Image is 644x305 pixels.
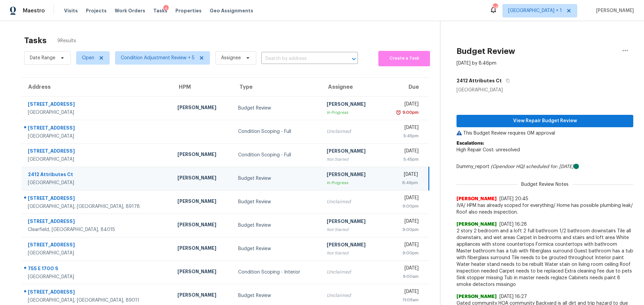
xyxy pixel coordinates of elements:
[499,197,528,201] span: [DATE] 20:45
[387,288,418,297] div: [DATE]
[238,292,316,299] div: Budget Review
[172,78,232,96] th: HPM
[327,226,376,233] div: Not Started
[387,101,418,109] div: [DATE]
[57,37,76,44] span: 9 Results
[82,55,94,61] span: Open
[261,54,339,64] input: Search by address
[327,199,376,205] div: Unclaimed
[28,133,167,140] div: [GEOGRAPHIC_DATA]
[457,228,633,288] span: 2 story 2 bedroom and a loft 2 full bathroom 1/2 bathroom downstairs Tile all downstairs, and wet...
[387,171,418,179] div: [DATE]
[387,133,418,139] div: 5:45pm
[457,48,515,55] h2: Budget Review
[210,7,253,14] span: Geo Assignments
[387,195,418,203] div: [DATE]
[28,195,167,203] div: [STREET_ADDRESS]
[457,77,502,84] h5: 2412 Attributes Ct
[177,104,227,112] div: [PERSON_NAME]
[327,179,376,186] div: In Progress
[177,198,227,206] div: [PERSON_NAME]
[401,109,419,116] div: 9:00pm
[387,265,418,273] div: [DATE]
[387,124,418,133] div: [DATE]
[21,78,172,96] th: Address
[28,179,167,186] div: [GEOGRAPHIC_DATA]
[327,148,376,156] div: [PERSON_NAME]
[457,293,497,300] span: [PERSON_NAME]
[457,202,633,216] span: IVA/ HPM has already scoped for everything/ Home has possible plumbing leak/ Roof also needs insp...
[86,7,107,14] span: Projects
[327,269,376,276] div: Unclaimed
[457,115,633,127] button: View Repair Budget Review
[327,218,376,226] div: [PERSON_NAME]
[457,163,633,170] div: Dummy_report
[238,175,316,182] div: Budget Review
[28,125,167,133] div: [STREET_ADDRESS]
[327,101,376,109] div: [PERSON_NAME]
[177,268,227,277] div: [PERSON_NAME]
[28,226,167,233] div: Clearfield, [GEOGRAPHIC_DATA], 84015
[387,156,418,163] div: 5:45pm
[387,148,418,156] div: [DATE]
[517,181,573,188] span: Budget Review Notes
[462,117,628,125] span: View Repair Budget Review
[28,101,167,109] div: [STREET_ADDRESS]
[457,141,484,146] b: Escalations:
[121,55,195,61] span: Condition Adjustment Review + 5
[64,7,78,14] span: Visits
[491,164,525,169] i: (Opendoor HQ)
[327,250,376,256] div: Not Started
[28,289,167,297] div: [STREET_ADDRESS]
[387,203,418,210] div: 9:00pm
[387,226,418,233] div: 9:00pm
[502,75,511,87] button: Copy Address
[233,78,321,96] th: Type
[28,218,167,226] div: [STREET_ADDRESS]
[382,55,427,62] span: Create a Task
[387,297,418,303] div: 11:09am
[387,241,418,250] div: [DATE]
[177,245,227,253] div: [PERSON_NAME]
[387,218,418,226] div: [DATE]
[177,292,227,300] div: [PERSON_NAME]
[28,109,167,116] div: [GEOGRAPHIC_DATA]
[221,55,241,61] span: Assignee
[327,292,376,299] div: Unclaimed
[153,8,167,13] span: Tasks
[457,60,496,67] div: [DATE] by 8:46pm
[387,250,418,256] div: 9:00pm
[28,265,167,274] div: 755 E 1700 S
[396,109,401,116] img: Overdue Alarm Icon
[163,5,169,12] div: 4
[457,130,633,137] p: This Budget Review requires GM approval
[499,294,527,299] span: [DATE] 16:27
[327,156,376,163] div: Not Started
[238,222,316,229] div: Budget Review
[24,37,47,44] h2: Tasks
[175,7,202,14] span: Properties
[238,269,316,276] div: Condition Scoping - Interior
[238,105,316,111] div: Budget Review
[387,179,418,186] div: 8:46pm
[327,171,376,179] div: [PERSON_NAME]
[238,128,316,135] div: Condition Scoping - Full
[457,221,497,228] span: [PERSON_NAME]
[349,54,359,64] button: Open
[457,148,520,152] span: High Repair Cost: unresolved
[327,241,376,250] div: [PERSON_NAME]
[28,148,167,156] div: [STREET_ADDRESS]
[382,78,429,96] th: Due
[28,250,167,256] div: [GEOGRAPHIC_DATA]
[499,222,527,227] span: [DATE] 16:28
[493,4,497,11] div: 24
[23,7,45,14] span: Maestro
[177,174,227,183] div: [PERSON_NAME]
[177,151,227,159] div: [PERSON_NAME]
[28,241,167,250] div: [STREET_ADDRESS]
[238,199,316,205] div: Budget Review
[321,78,382,96] th: Assignee
[378,51,430,66] button: Create a Task
[238,152,316,158] div: Condition Scoping - Full
[30,55,55,61] span: Date Range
